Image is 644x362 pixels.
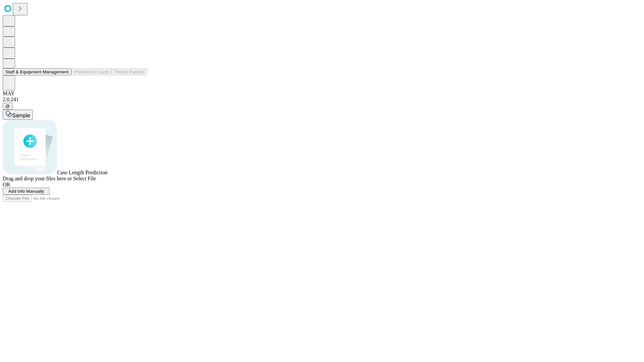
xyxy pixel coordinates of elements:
button: Staff & Equipment Management [3,68,71,75]
span: @ [5,104,10,109]
span: OR [3,182,10,187]
div: 2.0.241 [3,97,641,103]
button: @ [3,103,13,110]
span: Select File [73,176,96,181]
span: Add Info Manually [8,189,44,194]
span: Sample [12,113,30,118]
button: Preference Cards [71,68,112,75]
button: Add Info Manually [3,188,50,195]
span: Drag and drop your files here or [3,176,72,181]
button: Sample [3,110,33,120]
div: MAY [3,90,641,97]
span: Case Length Prediction [57,170,107,175]
button: Tenant Params [112,68,147,75]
